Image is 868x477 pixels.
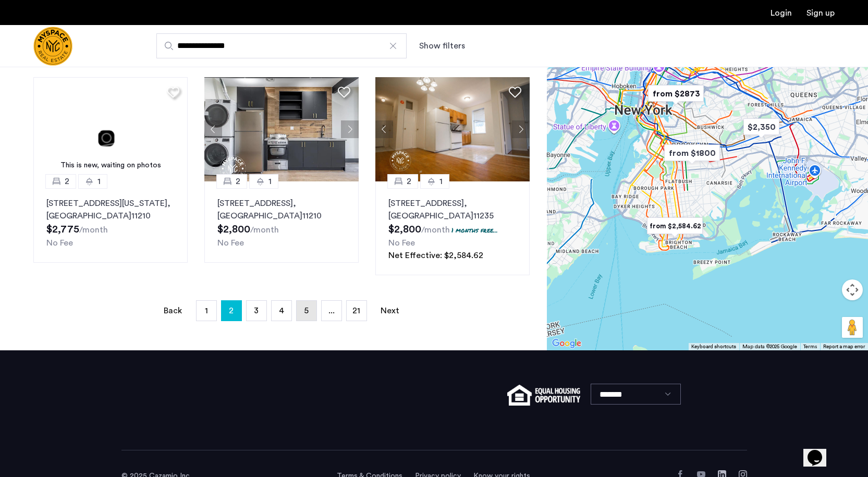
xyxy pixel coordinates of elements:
[204,120,222,138] button: Previous apartment
[591,384,681,405] select: Language select
[660,141,724,165] div: from $1800
[407,175,411,188] span: 2
[156,33,407,58] input: Apartment Search
[388,239,415,247] span: No Fee
[204,77,359,181] img: a8b926f1-9a91-4e5e-b036-feb4fe78ee5d_638695418047427118.jpeg
[341,120,359,138] button: Next apartment
[451,226,498,235] p: 1 months free...
[33,77,188,181] img: 3.gif
[46,224,79,235] span: $2,775
[691,343,736,350] button: Keyboard shortcuts
[388,251,483,260] span: Net Effective: $2,584.62
[388,224,421,235] span: $2,800
[644,82,708,105] div: from $2873
[549,337,584,350] a: Open this area in Google Maps (opens a new window)
[204,181,359,263] a: 21[STREET_ADDRESS], [GEOGRAPHIC_DATA]11210No Fee
[806,9,835,17] a: Registration
[512,120,530,138] button: Next apartment
[163,301,184,321] a: Back
[268,175,272,188] span: 1
[46,239,73,247] span: No Fee
[352,307,360,315] span: 21
[823,343,865,350] a: Report a map error
[421,226,450,234] sub: /month
[33,77,188,181] a: This is new, waiting on photos
[217,197,346,222] p: [STREET_ADDRESS] 11210
[771,9,792,17] a: Login
[419,40,465,52] button: Show or hide filters
[65,175,69,188] span: 2
[250,226,279,234] sub: /month
[254,307,259,315] span: 3
[375,120,393,138] button: Previous apartment
[803,435,837,467] iframe: chat widget
[507,385,580,406] img: equal-housing.png
[33,181,188,263] a: 21[STREET_ADDRESS][US_STATE], [GEOGRAPHIC_DATA]11210No Fee
[803,343,817,350] a: Terms (opens in new tab)
[328,307,335,315] span: ...
[439,175,443,188] span: 1
[549,337,584,350] img: Google
[33,27,72,66] a: Cazamio Logo
[742,344,797,349] span: Map data ©2025 Google
[79,226,108,234] sub: /month
[304,307,309,315] span: 5
[217,239,244,247] span: No Fee
[236,175,240,188] span: 2
[33,300,530,321] nav: Pagination
[46,197,175,222] p: [STREET_ADDRESS][US_STATE] 11210
[842,317,863,338] button: Drag Pegman onto the map to open Street View
[279,307,284,315] span: 4
[33,27,72,66] img: logo
[229,302,234,319] span: 2
[205,307,208,315] span: 1
[39,160,182,171] div: This is new, waiting on photos
[643,214,707,238] div: from $2,584.62
[739,115,784,139] div: $2,350
[375,77,530,181] img: a8b926f1-9a91-4e5e-b036-feb4fe78ee5d_638817956319838657.jpeg
[388,197,517,222] p: [STREET_ADDRESS] 11235
[380,301,400,321] a: Next
[375,181,530,275] a: 21[STREET_ADDRESS], [GEOGRAPHIC_DATA]112351 months free...No FeeNet Effective: $2,584.62
[217,224,250,235] span: $2,800
[97,175,101,188] span: 1
[842,279,863,300] button: Map camera controls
